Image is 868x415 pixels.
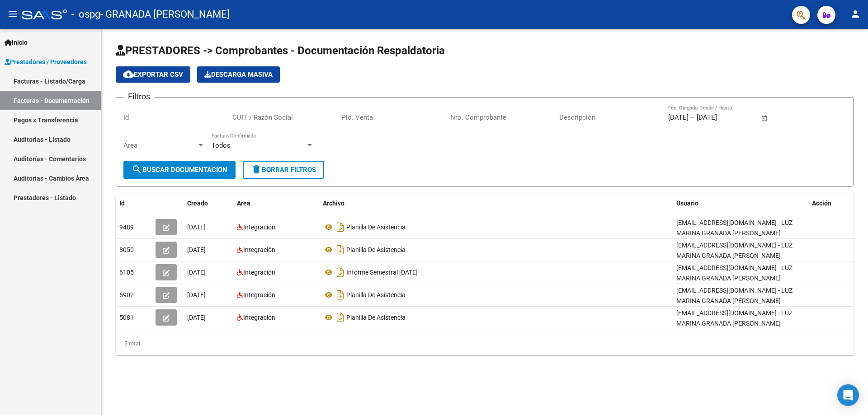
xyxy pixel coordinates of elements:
[243,291,275,298] span: Integración
[132,166,227,174] span: Buscar Documentacion
[187,246,206,253] span: [DATE]
[812,200,831,207] span: Acción
[243,314,275,321] span: Integración
[237,200,250,207] span: Area
[673,194,808,213] datatable-header-cell: Usuario
[335,220,346,234] i: Descargar documento
[243,246,275,253] span: Integración
[119,314,134,321] span: 5081
[676,264,793,282] span: [EMAIL_ADDRESS][DOMAIN_NAME] - LUZ MARINA GRANADA [PERSON_NAME]
[119,224,134,231] span: 9489
[251,166,316,174] span: Borrar Filtros
[346,269,418,276] span: Informe Semestral [DATE]
[335,310,346,325] i: Descargar documento
[697,113,741,121] input: Fecha fin
[668,113,689,121] input: Fecha inicio
[243,161,324,179] button: Borrar Filtros
[346,291,406,298] span: Planilla De Asistencia
[243,224,275,231] span: Integración
[71,5,100,24] span: - ospg
[251,164,262,175] mat-icon: delete
[690,113,695,121] span: –
[123,161,236,179] button: Buscar Documentacion
[676,219,793,237] span: [EMAIL_ADDRESS][DOMAIN_NAME] - LUZ MARINA GRANADA [PERSON_NAME]
[116,44,445,57] span: PRESTADORES -> Comprobantes - Documentación Respaldatoria
[243,269,275,276] span: Integración
[5,57,87,67] span: Prestadores / Proveedores
[123,69,134,79] mat-icon: cloud_download
[119,269,134,276] span: 6105
[187,291,206,298] span: [DATE]
[197,66,280,83] app-download-masive: Descarga masiva de comprobantes (adjuntos)
[676,242,793,259] span: [EMAIL_ADDRESS][DOMAIN_NAME] - LUZ MARINA GRANADA [PERSON_NAME]
[676,200,698,207] span: Usuario
[759,113,770,123] button: Open calendar
[346,224,406,231] span: Planilla De Asistencia
[132,164,142,175] mat-icon: search
[197,66,280,83] button: Descarga Masiva
[212,141,231,149] span: Todos
[676,287,793,304] span: [EMAIL_ADDRESS][DOMAIN_NAME] - LUZ MARINA GRANADA [PERSON_NAME]
[335,265,346,280] i: Descargar documento
[119,246,134,253] span: 8050
[346,246,406,253] span: Planilla De Asistencia
[116,66,190,83] button: Exportar CSV
[123,141,197,149] span: Área
[123,70,183,79] span: Exportar CSV
[233,194,319,213] datatable-header-cell: Area
[676,309,793,327] span: [EMAIL_ADDRESS][DOMAIN_NAME] - LUZ MARINA GRANADA [PERSON_NAME]
[187,314,206,321] span: [DATE]
[187,200,208,207] span: Creado
[116,194,152,213] datatable-header-cell: Id
[837,384,859,406] div: Open Intercom Messenger
[119,200,125,207] span: Id
[335,242,346,257] i: Descargar documento
[184,194,233,213] datatable-header-cell: Creado
[335,288,346,302] i: Descargar documento
[116,332,854,355] div: 5 total
[100,5,230,24] span: - GRANADA [PERSON_NAME]
[323,200,344,207] span: Archivo
[346,314,406,321] span: Planilla De Asistencia
[119,291,134,298] span: 5902
[187,269,206,276] span: [DATE]
[808,194,854,213] datatable-header-cell: Acción
[7,9,18,19] mat-icon: menu
[123,90,155,103] h3: Filtros
[319,194,673,213] datatable-header-cell: Archivo
[187,224,206,231] span: [DATE]
[850,9,861,19] mat-icon: person
[5,37,28,47] span: Inicio
[204,70,273,79] span: Descarga Masiva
